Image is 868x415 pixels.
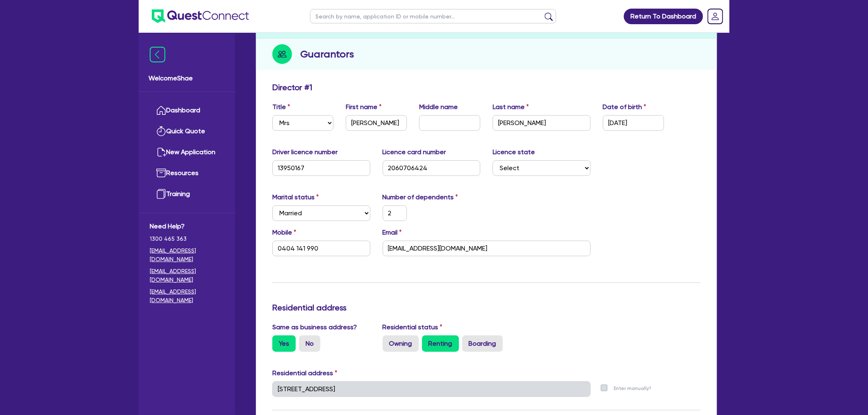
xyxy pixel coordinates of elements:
[156,126,166,136] img: quick-quote
[156,189,166,199] img: training
[462,335,503,352] label: Boarding
[299,335,320,352] label: No
[150,184,224,205] a: Training
[150,235,224,243] span: 1300 465 363
[624,9,703,24] a: Return To Dashboard
[705,6,726,27] a: Dropdown toggle
[272,82,312,92] h3: Director # 1
[310,9,556,23] input: Search by name, application ID or mobile number...
[150,100,224,121] a: Dashboard
[383,228,402,237] label: Email
[300,47,354,62] h2: Guarantors
[272,228,296,237] label: Mobile
[272,335,296,352] label: Yes
[493,147,535,157] label: Licence state
[383,147,446,157] label: Licence card number
[150,221,224,231] span: Need Help?
[419,102,458,112] label: Middle name
[150,142,224,163] a: New Application
[272,322,357,332] label: Same as business address?
[150,246,224,264] a: [EMAIL_ADDRESS][DOMAIN_NAME]
[150,287,224,305] a: [EMAIL_ADDRESS][DOMAIN_NAME]
[150,47,165,62] img: icon-menu-close
[272,192,319,202] label: Marital status
[614,385,652,392] label: Enter manually?
[272,147,338,157] label: Driver licence number
[603,115,664,131] input: DD / MM / YYYY
[156,168,166,178] img: resources
[383,335,419,352] label: Owning
[272,44,292,64] img: step-icon
[422,335,459,352] label: Renting
[272,368,337,378] label: Residential address
[150,267,224,284] a: [EMAIL_ADDRESS][DOMAIN_NAME]
[603,102,646,112] label: Date of birth
[272,102,290,112] label: Title
[272,303,701,312] h3: Residential address
[156,147,166,157] img: new-application
[150,121,224,142] a: Quick Quote
[150,163,224,184] a: Resources
[493,102,529,112] label: Last name
[383,192,458,202] label: Number of dependents
[148,73,225,83] span: Welcome Shae
[346,102,381,112] label: First name
[383,322,443,332] label: Residential status
[152,9,249,23] img: quest-connect-logo-blue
